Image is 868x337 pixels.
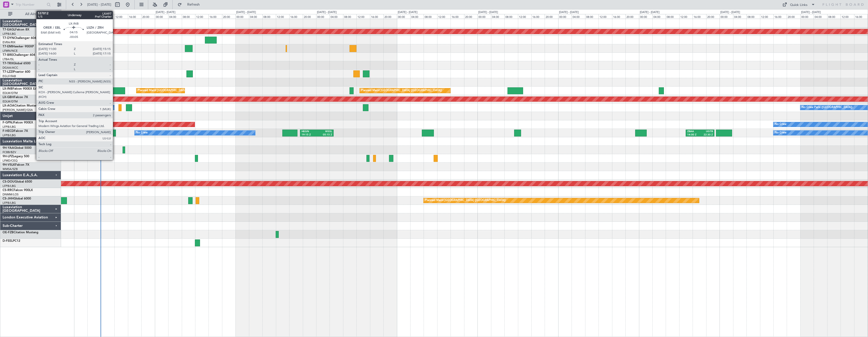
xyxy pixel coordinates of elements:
span: 9H-YAA [3,146,14,150]
div: WSSL [317,130,332,133]
div: 16:00 [370,14,383,19]
div: 12:00 [276,14,289,19]
div: 04:00 [410,14,424,19]
a: LFPB/LBG [3,184,16,188]
div: [DATE] - [DATE] [478,10,498,15]
a: T7-BREChallenger 604 [3,54,35,57]
a: CS-RRCFalcon 900LX [3,189,33,192]
span: T7-EAGL [3,28,15,31]
div: 22:30 Z [700,133,713,137]
button: Refresh [175,1,206,9]
div: 16:00 [208,14,222,19]
div: 12:00 [679,14,693,19]
a: LFPB/LBG [3,201,16,205]
input: Trip Number [16,1,45,8]
span: F-GPNJ [3,121,14,124]
div: 04:00 [87,14,101,19]
span: OE-FZB [3,231,14,234]
div: 05:15 Z [317,133,332,137]
div: [DATE] - [DATE] [156,10,175,15]
div: No Crew [775,129,786,137]
div: No Crew [775,121,786,128]
a: LX-GBHFalcon 7X [3,96,28,99]
div: 04:00 [652,14,666,19]
a: 9H-YAAGlobal 5000 [3,146,32,150]
div: 16:00 [128,14,141,19]
div: 16:00 [451,14,464,19]
div: 04:00 [249,14,262,19]
span: T7-DYN [3,37,14,40]
span: LX-INB [3,87,13,90]
div: [DATE] - [DATE] [640,10,660,15]
div: 04:00 [572,14,585,19]
a: LX-AOACitation Mustang [3,104,39,107]
div: 16:00 [289,14,303,19]
div: Planned Maint [GEOGRAPHIC_DATA] [138,87,187,94]
span: LX-GBH [3,96,14,99]
div: 08:00 [182,14,195,19]
div: 20:00 [545,14,558,19]
div: UGTB [700,130,713,133]
span: CS-RRC [3,189,14,192]
div: Planned Maint [GEOGRAPHIC_DATA] ([GEOGRAPHIC_DATA]) [425,197,506,204]
div: 00:00 [316,14,330,19]
div: 00:00 [155,14,168,19]
div: 00:00 [800,14,814,19]
span: CS-DOU [3,180,15,183]
div: [DATE] - [DATE] [720,10,740,15]
a: LTBA/ISL [3,57,14,61]
a: WMSA/SZB [3,167,18,171]
a: DGAA/ACC [3,66,18,70]
a: CS-JHHGlobal 6000 [3,197,31,200]
div: No Crew [136,129,148,137]
div: 16:00 [612,14,625,19]
div: 20:00 [303,14,316,19]
div: 00:00 [74,14,87,19]
div: 20:00 [625,14,639,19]
a: LFPB/LBG [3,32,16,36]
a: D-FEELPC12 [3,239,20,243]
span: LX-AOA [3,104,14,107]
span: T7-TRX [3,62,13,65]
a: FCBB/BZV [3,150,16,154]
div: 12:00 [195,14,208,19]
div: 20:00 [222,14,235,19]
div: 14:00 Z [687,133,700,137]
div: 00:00 [720,14,733,19]
div: 04:00 [733,14,746,19]
div: 19:15 Z [302,133,317,137]
div: ZBAA [687,130,700,133]
div: 08:00 [424,14,437,19]
div: 08:00 [504,14,518,19]
a: T7-LZZIPraetor 600 [3,70,30,73]
div: 00:00 [558,14,572,19]
span: 9H-LPZ [3,155,13,158]
div: 08:00 [827,14,841,19]
span: CS-JHH [3,197,14,200]
div: 08:00 [585,14,598,19]
div: 16:00 [773,14,787,19]
div: Quick Links [790,3,807,8]
div: 08:00 [101,14,114,19]
a: T7-TRXGlobal 6500 [3,62,31,65]
div: 00:00 [477,14,491,19]
a: CS-DOUGlobal 6500 [3,180,32,183]
div: 12:00 [437,14,451,19]
div: 12:00 [518,14,531,19]
div: 04:00 [168,14,182,19]
div: 16:00 [531,14,545,19]
div: 12:00 [760,14,773,19]
a: T7-EAGLFalcon 8X [3,28,29,31]
div: 12:00 [841,14,854,19]
span: T7-EMI [3,45,13,48]
div: 04:00 [330,14,343,19]
button: All Aircraft [6,10,56,18]
div: HEGN [302,130,317,133]
a: F-GPNJFalcon 900EX [3,121,33,124]
a: T7-DYNChallenger 604 [3,37,36,40]
span: 9H-VSLK [3,163,15,166]
a: LFPB/LBG [3,125,16,129]
a: LFPB/LBG [3,133,16,137]
div: 08:00 [666,14,679,19]
a: DNMM/LOS [3,193,18,196]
